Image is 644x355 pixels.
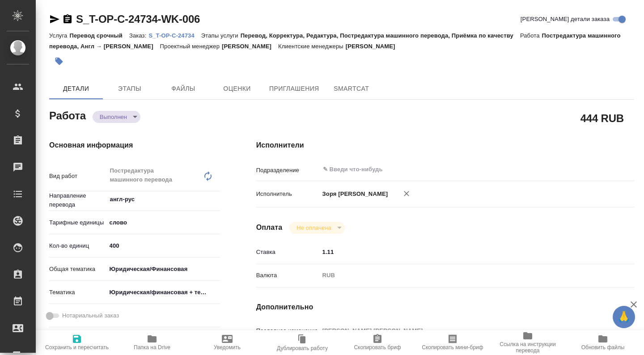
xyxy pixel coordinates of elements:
[134,344,170,351] span: Папка на Drive
[422,344,483,351] span: Скопировать мини-бриф
[598,169,600,170] button: Open
[114,330,190,355] button: Папка на Drive
[62,14,73,25] button: Скопировать ссылку
[49,191,106,209] p: Направление перевода
[346,43,402,50] p: [PERSON_NAME]
[415,330,490,355] button: Скопировать мини-бриф
[93,111,140,123] div: Выполнен
[106,285,220,300] div: Юридическая/финансовая + техника
[496,341,560,354] span: Ссылка на инструкции перевода
[269,83,319,94] span: Приглашения
[241,32,520,39] p: Перевод, Корректура, Редактура, Постредактура машинного перевода, Приёмка по качеству
[190,330,265,355] button: Уведомить
[49,14,60,25] button: Скопировать ссылку для ЯМессенджера
[521,15,610,24] span: [PERSON_NAME] детали заказа
[162,83,205,94] span: Файлы
[256,222,283,233] h4: Оплата
[106,239,220,252] input: ✎ Введи что-нибудь
[49,288,106,297] p: Тематика
[277,345,328,351] span: Дублировать работу
[49,241,106,250] p: Кол-во единиц
[322,164,570,175] input: ✎ Введи что-нибудь
[580,110,624,126] h2: 444 RUB
[201,32,241,39] p: Этапы услуги
[62,311,119,320] span: Нотариальный заказ
[354,344,401,351] span: Скопировать бриф
[319,324,603,337] input: Пустое поле
[216,83,258,94] span: Оценки
[49,32,69,39] p: Услуга
[581,344,625,351] span: Обновить файлы
[490,330,565,355] button: Ссылка на инструкции перевода
[613,306,635,328] button: 🙏
[49,140,220,151] h4: Основная информация
[256,140,634,151] h4: Исполнители
[256,271,319,280] p: Валюта
[289,222,344,234] div: Выполнен
[319,245,603,258] input: ✎ Введи что-нибудь
[49,172,106,181] p: Вид работ
[49,107,86,123] h2: Работа
[97,113,130,121] button: Выполнен
[69,32,129,39] p: Перевод срочный
[256,302,634,313] h4: Дополнительно
[55,83,97,94] span: Детали
[330,83,373,94] span: SmartCat
[45,344,109,351] span: Сохранить и пересчитать
[278,43,346,50] p: Клиентские менеджеры
[616,308,631,326] span: 🙏
[565,330,640,355] button: Обновить файлы
[108,83,151,94] span: Этапы
[256,326,319,335] p: Последнее изменение
[222,43,278,50] p: [PERSON_NAME]
[294,224,334,232] button: Не оплачена
[106,215,220,230] div: слово
[49,51,69,71] button: Добавить тэг
[148,32,201,39] p: S_T-OP-C-24734
[129,32,148,39] p: Заказ:
[216,199,217,200] button: Open
[39,330,114,355] button: Сохранить и пересчитать
[160,43,222,50] p: Проектный менеджер
[106,262,220,277] div: Юридическая/Финансовая
[49,218,106,227] p: Тарифные единицы
[148,31,201,39] a: S_T-OP-C-24734
[49,265,106,274] p: Общая тематика
[319,268,603,283] div: RUB
[265,330,340,355] button: Дублировать работу
[256,166,319,175] p: Подразделение
[340,330,415,355] button: Скопировать бриф
[319,190,388,199] p: Зоря [PERSON_NAME]
[397,184,416,203] button: Удалить исполнителя
[256,190,319,199] p: Исполнитель
[256,248,319,257] p: Ставка
[214,344,241,351] span: Уведомить
[520,32,542,39] p: Работа
[76,13,200,25] a: S_T-OP-C-24734-WK-006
